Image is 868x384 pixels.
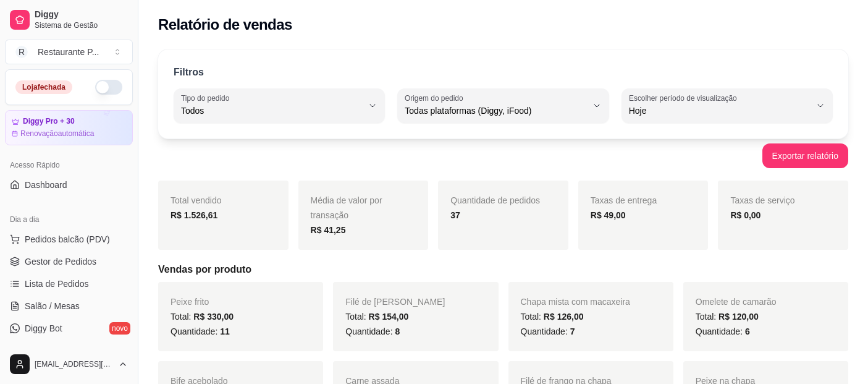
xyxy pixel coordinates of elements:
[20,129,94,139] article: Renovação automática
[345,312,408,322] span: Total:
[5,349,133,379] button: [EMAIL_ADDRESS][DOMAIN_NAME]
[171,210,217,220] strong: R$ 1.526,61
[5,296,133,316] a: Salão / Mesas
[23,117,75,126] article: Diggy Pro + 30
[35,359,113,369] span: [EMAIL_ADDRESS][DOMAIN_NAME]
[5,5,133,35] a: DiggySistema de Gestão
[174,88,385,123] button: Tipo do pedidoTodos
[345,326,400,336] span: Quantidade:
[591,210,626,220] strong: R$ 49,00
[25,322,62,335] span: Diggy Bot
[5,210,133,229] div: Dia a dia
[591,195,657,205] span: Taxas de entrega
[158,15,292,35] h2: Relatório de vendas
[5,155,133,175] div: Acesso Rápido
[745,326,750,336] span: 6
[5,229,133,249] button: Pedidos balcão (PDV)
[405,105,586,117] span: Todas plataformas (Diggy, iFood)
[38,46,99,58] div: Restaurante P ...
[5,252,133,271] a: Gestor de Pedidos
[397,88,609,123] button: Origem do pedidoTodas plataformas (Diggy, iFood)
[405,93,467,103] label: Origem do pedido
[171,297,209,307] span: Peixe frito
[696,297,777,307] span: Omelete de camarão
[311,195,382,220] span: Média de valor por transação
[5,341,133,361] a: KDS
[369,312,409,322] span: R$ 154,00
[35,20,128,30] span: Sistema de Gestão
[193,312,234,322] span: R$ 330,00
[25,278,89,290] span: Lista de Pedidos
[15,46,28,58] span: R
[5,40,133,64] button: Select a team
[220,326,230,336] span: 11
[629,93,741,103] label: Escolher período de visualização
[345,297,445,307] span: Filé de [PERSON_NAME]
[35,9,128,20] span: Diggy
[762,143,848,168] button: Exportar relatório
[174,65,204,80] p: Filtros
[5,274,133,294] a: Lista de Pedidos
[395,326,400,336] span: 8
[15,80,72,94] div: Loja fechada
[521,297,630,307] span: Chapa mista com macaxeira
[450,195,540,205] span: Quantidade de pedidos
[450,210,460,220] strong: 37
[570,326,575,336] span: 7
[5,318,133,338] a: Diggy Botnovo
[311,225,346,235] strong: R$ 41,25
[622,88,833,123] button: Escolher período de visualizaçãoHoje
[696,326,750,336] span: Quantidade:
[521,312,584,322] span: Total:
[181,93,234,103] label: Tipo do pedido
[544,312,584,322] span: R$ 126,00
[181,105,363,117] span: Todos
[25,233,110,245] span: Pedidos balcão (PDV)
[5,110,133,145] a: Diggy Pro + 30Renovaçãoautomática
[171,326,230,336] span: Quantidade:
[171,312,234,322] span: Total:
[629,105,811,117] span: Hoje
[521,326,575,336] span: Quantidade:
[25,300,80,312] span: Salão / Mesas
[25,179,67,191] span: Dashboard
[158,262,848,277] h5: Vendas por produto
[25,255,96,268] span: Gestor de Pedidos
[730,210,761,220] strong: R$ 0,00
[95,80,122,95] button: Alterar Status
[696,312,759,322] span: Total:
[718,312,759,322] span: R$ 120,00
[730,195,794,205] span: Taxas de serviço
[171,195,222,205] span: Total vendido
[5,175,133,195] a: Dashboard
